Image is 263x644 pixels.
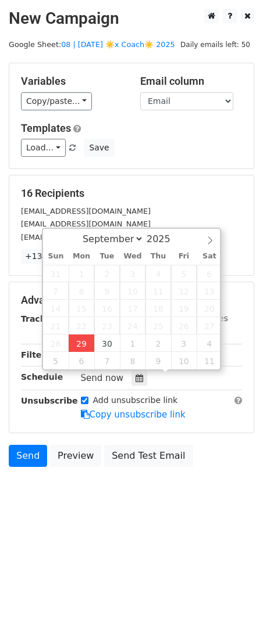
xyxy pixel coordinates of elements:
small: [EMAIL_ADDRESS][DOMAIN_NAME] [21,220,151,228]
span: September 8, 2025 [69,282,94,300]
span: September 7, 2025 [43,282,69,300]
span: October 3, 2025 [171,334,197,352]
span: September 9, 2025 [94,282,120,300]
a: Templates [21,122,71,134]
input: Year [144,233,186,244]
span: Tue [94,253,120,260]
h5: 16 Recipients [21,187,242,200]
span: September 23, 2025 [94,317,120,334]
span: October 6, 2025 [69,352,94,369]
span: Fri [171,253,197,260]
span: Wed [120,253,145,260]
strong: Schedule [21,372,63,382]
iframe: Chat Widget [205,588,263,644]
a: Preview [50,445,101,467]
span: October 9, 2025 [145,352,171,369]
a: 08 | [DATE] ☀️x Coach☀️ 2025 [61,40,175,49]
a: Send [9,445,47,467]
strong: Filters [21,350,51,359]
a: Send Test Email [104,445,193,467]
span: September 22, 2025 [69,317,94,334]
span: September 25, 2025 [145,317,171,334]
a: +13 more [21,249,70,264]
span: September 30, 2025 [94,334,120,352]
span: Mon [69,253,94,260]
span: Sat [197,253,222,260]
span: September 19, 2025 [171,300,197,317]
span: October 10, 2025 [171,352,197,369]
span: October 1, 2025 [120,334,145,352]
span: September 10, 2025 [120,282,145,300]
strong: Unsubscribe [21,396,78,405]
h5: Advanced [21,294,242,307]
span: September 18, 2025 [145,300,171,317]
span: September 21, 2025 [43,317,69,334]
span: September 12, 2025 [171,282,197,300]
small: [EMAIL_ADDRESS][DOMAIN_NAME] [21,207,151,215]
small: [EMAIL_ADDRESS][DOMAIN_NAME] [21,233,151,242]
span: October 2, 2025 [145,334,171,352]
span: September 14, 2025 [43,300,69,317]
span: Sun [43,253,69,260]
span: September 29, 2025 [69,334,94,352]
span: September 3, 2025 [120,265,145,282]
strong: Tracking [21,314,60,323]
h2: New Campaign [9,9,254,28]
a: Copy unsubscribe link [81,409,186,420]
span: Thu [145,253,171,260]
a: Copy/paste... [21,92,92,110]
a: Daily emails left: 50 [176,40,254,49]
span: October 8, 2025 [120,352,145,369]
span: September 26, 2025 [171,317,197,334]
span: September 5, 2025 [171,265,197,282]
span: Send now [81,373,124,383]
span: October 5, 2025 [43,352,69,369]
span: September 11, 2025 [145,282,171,300]
span: October 4, 2025 [197,334,222,352]
button: Save [84,139,114,157]
label: Add unsubscribe link [93,394,178,406]
span: September 20, 2025 [197,300,222,317]
span: September 2, 2025 [94,265,120,282]
span: September 13, 2025 [197,282,222,300]
small: Google Sheet: [9,40,175,49]
span: September 17, 2025 [120,300,145,317]
span: Daily emails left: 50 [176,38,254,51]
span: August 31, 2025 [43,265,69,282]
label: UTM Codes [182,312,228,325]
span: September 24, 2025 [120,317,145,334]
span: September 27, 2025 [197,317,222,334]
span: September 4, 2025 [145,265,171,282]
span: September 28, 2025 [43,334,69,352]
h5: Variables [21,75,123,88]
span: October 11, 2025 [197,352,222,369]
span: October 7, 2025 [94,352,120,369]
span: September 6, 2025 [197,265,222,282]
span: September 1, 2025 [69,265,94,282]
span: September 16, 2025 [94,300,120,317]
h5: Email column [140,75,242,88]
a: Load... [21,139,66,157]
span: September 15, 2025 [69,300,94,317]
